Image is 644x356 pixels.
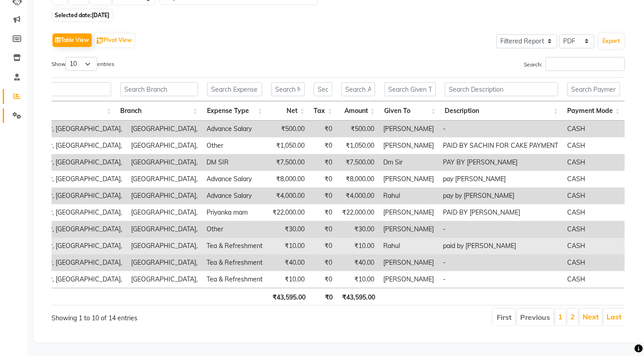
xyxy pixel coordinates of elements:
[438,137,563,154] td: PAID BY SACHIN FOR CAKE PAYMENT
[337,271,379,288] td: ₹10.00
[202,254,267,271] td: Tea & Refreshment
[314,82,332,96] input: Search Tax
[202,271,267,288] td: Tea & Refreshment
[379,154,438,171] td: Dm Sir
[545,57,625,71] input: Search:
[309,137,337,154] td: ₹0
[379,271,438,288] td: [PERSON_NAME]
[309,101,337,121] th: Tax: activate to sort column ascending
[440,101,562,121] th: Description: activate to sort column ascending
[52,33,92,47] button: Table View
[267,254,309,271] td: ₹40.00
[267,154,309,171] td: ₹7,500.00
[309,154,337,171] td: ₹0
[267,238,309,254] td: ₹10.00
[202,221,267,238] td: Other
[309,121,337,137] td: ₹0
[438,254,563,271] td: -
[379,137,438,154] td: [PERSON_NAME]
[337,154,379,171] td: ₹7,500.00
[337,187,379,204] td: ₹4,000.00
[563,187,625,204] td: CASH
[563,204,625,221] td: CASH
[92,12,109,19] span: [DATE]
[116,101,202,121] th: Branch: activate to sort column ascending
[267,221,309,238] td: ₹30.00
[309,204,337,221] td: ₹0
[127,271,202,288] td: [GEOGRAPHIC_DATA],
[438,221,563,238] td: -
[127,171,202,187] td: [GEOGRAPHIC_DATA],
[309,221,337,238] td: ₹0
[202,204,267,221] td: Priyanka mam
[309,254,337,271] td: ₹0
[384,82,436,96] input: Search Given To
[337,254,379,271] td: ₹40.00
[563,154,625,171] td: CASH
[379,171,438,187] td: [PERSON_NAME]
[202,121,267,137] td: Advance Salary
[379,221,438,238] td: [PERSON_NAME]
[606,312,621,321] a: Last
[207,82,263,96] input: Search Expense Type
[438,154,563,171] td: PAY BY [PERSON_NAME]
[438,238,563,254] td: paid by [PERSON_NAME]
[202,187,267,204] td: Advance Salary
[267,187,309,204] td: ₹4,000.00
[267,121,309,137] td: ₹500.00
[563,101,625,121] th: Payment Mode: activate to sort column ascending
[563,171,625,187] td: CASH
[267,271,309,288] td: ₹10.00
[127,204,202,221] td: [GEOGRAPHIC_DATA],
[52,9,112,21] span: Selected date:
[202,137,267,154] td: Other
[309,187,337,204] td: ₹0
[563,137,625,154] td: CASH
[438,121,563,137] td: -
[563,254,625,271] td: CASH
[337,101,379,121] th: Amount: activate to sort column ascending
[52,308,282,323] div: Showing 1 to 10 of 14 entries
[558,312,563,321] a: 1
[127,137,202,154] td: [GEOGRAPHIC_DATA],
[563,238,625,254] td: CASH
[337,221,379,238] td: ₹30.00
[379,121,438,137] td: [PERSON_NAME]
[379,238,438,254] td: Rahul
[599,33,624,49] button: Export
[127,221,202,238] td: [GEOGRAPHIC_DATA],
[337,171,379,187] td: ₹8,000.00
[127,238,202,254] td: [GEOGRAPHIC_DATA],
[127,254,202,271] td: [GEOGRAPHIC_DATA],
[379,204,438,221] td: [PERSON_NAME]
[337,204,379,221] td: ₹22,000.00
[563,221,625,238] td: CASH
[445,82,558,96] input: Search Description
[563,121,625,137] td: CASH
[379,187,438,204] td: Rahul
[583,312,599,321] a: Next
[337,238,379,254] td: ₹10.00
[438,171,563,187] td: pay [PERSON_NAME]
[563,271,625,288] td: CASH
[309,238,337,254] td: ₹0
[379,254,438,271] td: [PERSON_NAME]
[438,204,563,221] td: PAID BY [PERSON_NAME]
[120,82,197,96] input: Search Branch
[524,57,625,71] label: Search:
[438,187,563,204] td: pay by [PERSON_NAME]
[66,57,97,71] select: Showentries
[267,137,309,154] td: ₹1,050.00
[202,101,267,121] th: Expense Type: activate to sort column ascending
[438,271,563,288] td: -
[271,82,305,96] input: Search Net
[94,33,134,47] button: Pivot View
[97,37,103,44] img: pivot.png
[337,288,380,305] th: ₹43,595.00
[267,101,309,121] th: Net: activate to sort column ascending
[380,101,441,121] th: Given To: activate to sort column ascending
[309,171,337,187] td: ₹0
[267,204,309,221] td: ₹22,000.00
[127,121,202,137] td: [GEOGRAPHIC_DATA],
[202,238,267,254] td: Tea & Refreshment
